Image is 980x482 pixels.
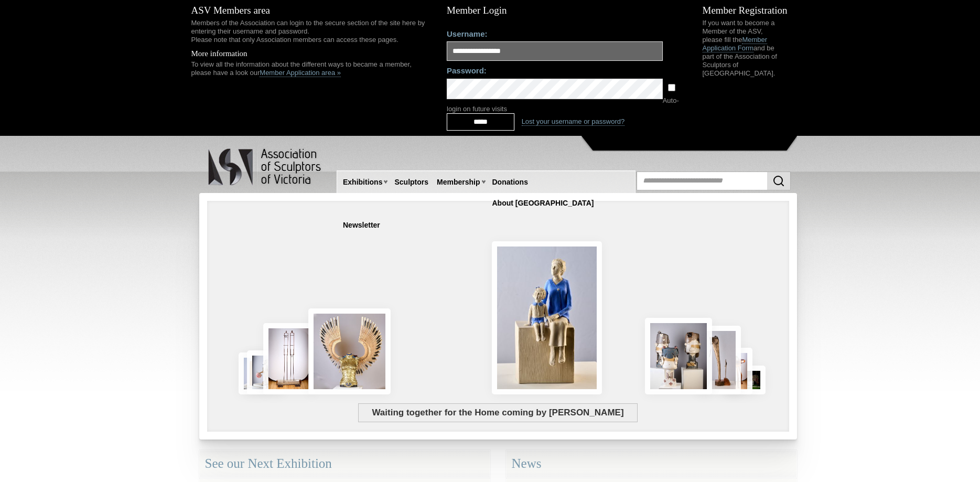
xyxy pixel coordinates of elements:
img: logo.png [208,146,323,188]
a: Membership [433,173,484,192]
p: Please note that only Association members can access these pages. [191,36,432,44]
img: Waiting together for the Home coming [492,241,602,394]
a: Donations [488,173,532,192]
label: Username: [447,24,687,39]
a: Member Application area » [260,69,341,77]
a: Sculptors [390,173,433,192]
a: Lost your username or password? [522,117,625,126]
div: See our Next Exhibition [199,450,490,478]
p: If you want to become a Member of the ASV, please fill the and be part of the Association of Scul... [703,19,789,78]
h2: More information [191,44,432,61]
a: Newsletter [339,216,384,235]
label: Password: [447,61,687,76]
a: Member Application Form [703,36,768,52]
img: See no evil, hear no evil, speak no evil [645,318,712,394]
span: Waiting together for the Home coming by [PERSON_NAME] [358,403,638,422]
img: Search [772,175,785,187]
div: News [506,450,797,478]
p: Members of the Association can login to the secure section of the site here by entering their use... [191,19,432,36]
a: Exhibitions [339,173,386,192]
h1: Member Registration [703,5,789,19]
p: To view all the information about the different ways to became a member, please have a look our [191,60,432,77]
img: The journey gone and the journey to come [696,326,741,394]
h1: ASV Members area [191,5,432,19]
a: About [GEOGRAPHIC_DATA] [488,194,598,213]
h1: Member Login [447,5,687,19]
